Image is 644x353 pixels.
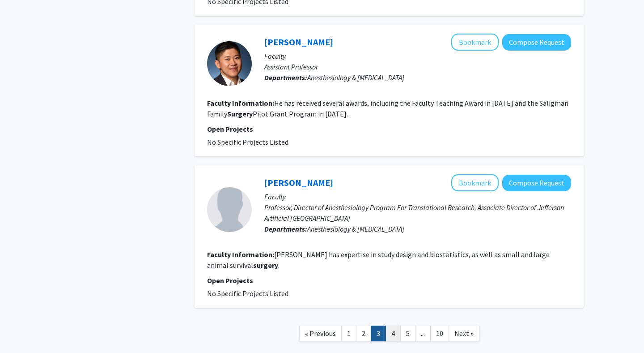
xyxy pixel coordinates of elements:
[400,326,415,341] a: 5
[7,313,38,346] iframe: Chat
[307,73,404,82] span: Anesthesiology & [MEDICAL_DATA]
[430,326,449,341] a: 10
[227,109,253,118] b: Surgery
[207,99,274,108] b: Faculty Information:
[207,275,571,286] p: Open Projects
[207,99,568,118] fg-read-more: He has received several awards, including the Faculty Teaching Award in [DATE] and the Saligman F...
[207,250,274,259] b: Faculty Information:
[502,175,571,191] button: Compose Request to Marc Torjman
[207,250,550,270] fg-read-more: [PERSON_NAME] has expertise in study design and biostatistics, as well as small and large animal ...
[421,329,425,338] span: ...
[305,329,336,338] span: « Previous
[502,34,571,51] button: Compose Request to Kevin Min
[264,61,571,72] p: Assistant Professor
[371,326,386,341] a: 3
[341,326,356,341] a: 1
[264,51,571,61] p: Faculty
[264,36,333,47] a: [PERSON_NAME]
[264,177,333,188] a: [PERSON_NAME]
[264,202,571,224] p: Professor, Director of Anesthesiology Program For Translational Research, Associate Director of J...
[264,224,307,233] b: Departments:
[207,289,288,298] span: No Specific Projects Listed
[253,261,278,270] b: surgery
[299,326,342,341] a: Previous
[264,191,571,202] p: Faculty
[195,317,584,353] nav: Page navigation
[449,326,479,341] a: Next
[307,224,404,233] span: Anesthesiology & [MEDICAL_DATA]
[386,326,401,341] a: 4
[264,73,307,82] b: Departments:
[451,174,499,191] button: Add Marc Torjman to Bookmarks
[207,124,571,134] p: Open Projects
[451,34,499,51] button: Add Kevin Min to Bookmarks
[454,329,474,338] span: Next »
[356,326,371,341] a: 2
[207,138,288,146] span: No Specific Projects Listed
